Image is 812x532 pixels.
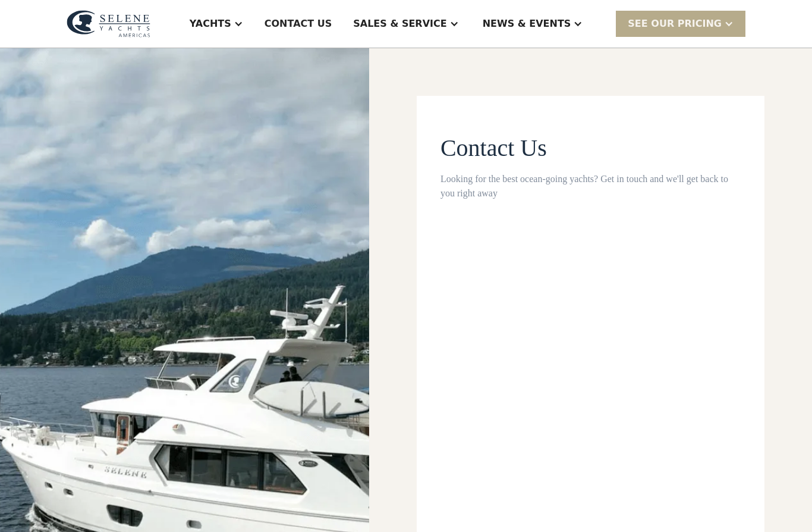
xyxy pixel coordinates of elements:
[440,134,547,161] span: Contact Us
[628,17,722,31] div: SEE Our Pricing
[616,11,745,36] div: SEE Our Pricing
[440,172,741,201] div: Looking for the best ocean-going yachts? Get in touch and we'll get back to you right away
[483,17,571,31] div: News & EVENTS
[67,10,150,37] img: logo
[265,17,332,31] div: Contact US
[190,17,231,31] div: Yachts
[353,17,446,31] div: Sales & Service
